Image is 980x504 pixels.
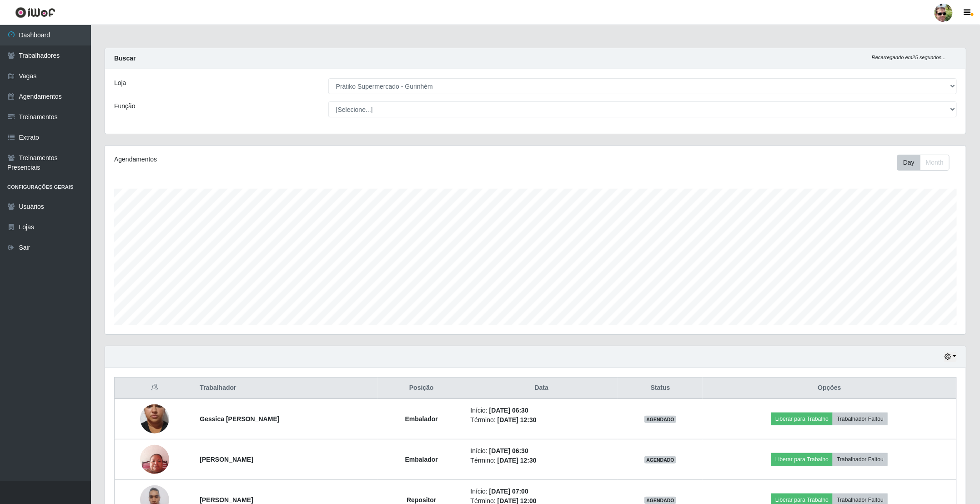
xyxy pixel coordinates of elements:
li: Início: [471,487,613,496]
div: Toolbar with button groups [897,155,957,171]
label: Loja [114,78,126,88]
li: Término: [471,415,613,425]
button: Trabalhador Faltou [833,413,888,425]
button: Month [920,155,950,171]
time: [DATE] 12:30 [498,457,537,464]
img: 1746572657158.jpeg [140,387,169,451]
img: CoreUI Logo [15,7,55,18]
li: Término: [471,456,613,465]
button: Day [897,155,920,171]
span: AGENDADO [644,497,676,504]
button: Liberar para Trabalho [771,453,833,466]
span: AGENDADO [644,416,676,423]
strong: Embalador [405,415,438,423]
label: Função [114,101,136,111]
button: Liberar para Trabalho [771,413,833,425]
time: [DATE] 12:30 [498,416,537,423]
span: AGENDADO [644,456,676,464]
time: [DATE] 06:30 [489,447,528,454]
div: First group [897,155,950,171]
th: Opções [703,378,956,399]
th: Posição [378,378,465,399]
strong: [PERSON_NAME] [200,456,253,463]
time: [DATE] 07:00 [489,488,528,495]
i: Recarregando em 25 segundos... [872,55,946,60]
th: Status [618,378,703,399]
strong: Repositor [407,496,436,504]
strong: Buscar [114,55,136,62]
strong: [PERSON_NAME] [200,496,253,504]
strong: Gessica [PERSON_NAME] [200,415,279,423]
th: Trabalhador [194,378,378,399]
div: Agendamentos [114,155,457,164]
strong: Embalador [405,456,438,463]
li: Início: [471,406,613,415]
time: [DATE] 06:30 [489,407,528,414]
button: Trabalhador Faltou [833,453,888,466]
li: Início: [471,446,613,456]
th: Data [465,378,618,399]
img: 1749820414398.jpeg [140,440,169,479]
